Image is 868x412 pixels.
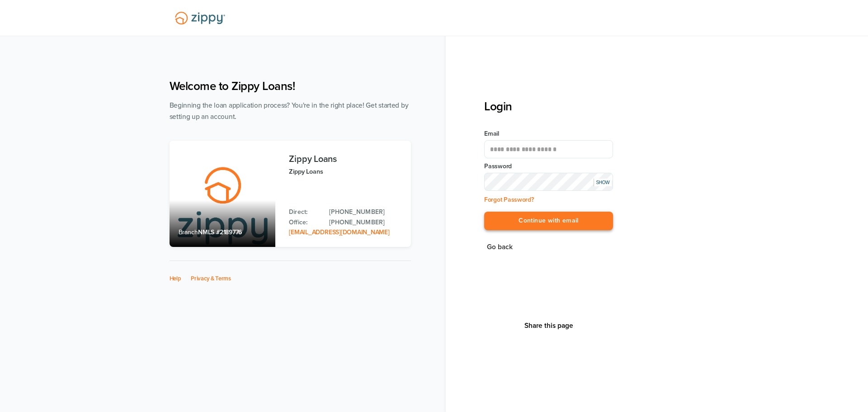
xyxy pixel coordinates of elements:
a: Office Phone: 512-975-2947 [329,218,401,227]
p: Zippy Loans [289,166,401,177]
label: Password [484,162,613,171]
div: SHOW [594,179,612,186]
p: Office: [289,218,320,227]
a: Privacy & Terms [191,275,231,282]
input: Input Password [484,173,613,191]
span: NMLS #2189776 [198,228,242,236]
span: Beginning the loan application process? You're in the right place! Get started by setting up an a... [170,101,409,121]
button: Continue with email [484,212,613,230]
a: Help [170,275,181,282]
h1: Welcome to Zippy Loans! [170,79,411,93]
a: Email Address: zippyguide@zippymh.com [289,228,389,236]
button: Go back [484,241,515,253]
span: Branch [179,228,198,236]
p: Direct: [289,207,320,217]
input: Email Address [484,140,613,158]
button: Share This Page [522,321,576,330]
label: Email [484,129,613,138]
h3: Zippy Loans [289,154,401,164]
h3: Login [484,99,613,114]
a: Direct Phone: 512-975-2947 [329,207,401,217]
a: Forgot Password? [484,196,534,204]
img: Lender Logo [170,8,231,28]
